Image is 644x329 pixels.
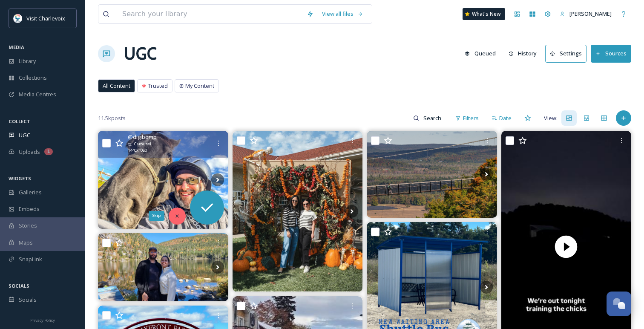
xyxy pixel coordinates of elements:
span: @ digibomb [128,133,157,141]
div: Skip [149,211,164,220]
button: History [504,45,541,62]
a: UGC [124,41,157,66]
button: Open Chat [607,291,631,316]
span: My Content [185,82,214,90]
button: Sources [591,45,631,62]
span: Galleries [19,188,42,196]
span: SnapLink [19,255,42,263]
button: Queued [460,45,500,62]
span: 1440 x 1080 [128,147,147,153]
span: Privacy Policy [30,317,55,323]
a: Settings [545,45,591,62]
span: WIDGETS [9,175,31,182]
span: Media Centres [19,90,56,98]
span: Carousel [134,141,151,147]
span: All Content [103,82,130,90]
input: Search [419,110,447,127]
a: What's New [463,8,505,20]
img: Early October magic in Northern Michigan 🍂 [233,131,363,291]
input: Search your library [118,5,302,23]
img: Fall weather arrived this week, and suddenly the leaves remember what they're supposed to do. Hal... [367,131,497,218]
a: Privacy Policy [30,315,55,325]
span: Maps [19,239,33,247]
span: 11.5k posts [98,114,126,122]
span: [PERSON_NAME] [569,10,612,17]
img: Jess had “Rosie” and I had “Whisper”. A beautiful ride in Baie St. Paul, Charlevoix. #charlevoix ... [98,131,228,228]
span: Uploads [19,148,40,156]
a: History [504,45,546,62]
span: MEDIA [9,44,24,50]
span: Visit Charlevoix [26,14,65,22]
span: Embeds [19,205,40,213]
span: View: [544,114,558,122]
span: Socials [19,296,37,304]
span: Trusted [148,82,168,90]
span: Library [19,57,36,65]
a: Queued [460,45,504,62]
a: [PERSON_NAME] [555,6,616,22]
span: Date [499,114,512,122]
span: Collections [19,74,47,82]
span: UGC [19,131,30,139]
span: Stories [19,222,37,230]
span: Filters [463,114,479,122]
a: View all files [318,6,368,22]
span: SOCIALS [9,283,29,289]
span: COLLECT [9,118,30,124]
button: Settings [545,45,586,62]
img: Dernière randonnée du séjour, dénivelé de 450 m pour profiter de la vue #randonnée #parcnational ... [98,233,228,301]
div: 1 [44,148,53,155]
img: Visit-Charlevoix_Logo.jpg [14,14,22,23]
